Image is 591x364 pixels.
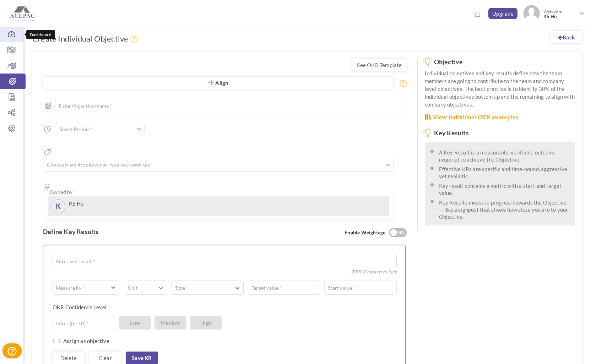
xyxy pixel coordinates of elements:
button: Type * [172,281,244,295]
span: Medium [154,316,186,330]
a: Notifications [472,9,483,21]
span: Low [119,316,151,330]
label: Type * [172,284,191,292]
div: NO [396,230,407,236]
p: Individual objectives and key results define how the team members are going to contribute to the ... [425,69,575,108]
span: KS Ho [543,14,577,19]
label: Measure by * [53,284,87,292]
input: Select Period * [56,123,145,135]
a: Back [551,31,582,43]
i: Objective Name * [45,102,51,109]
li: A Key Result is a measurable, verifiable outcome required to achieve the Objective. [439,147,570,163]
a: See OKR Template [352,59,406,71]
i: Tags [43,148,52,157]
h3: Objective [425,59,575,66]
label: Assign as objective [63,337,109,344]
label: KS Ho [69,200,83,207]
a: Align [43,77,393,89]
i: Duration [43,125,52,134]
span: Welcome, [540,5,579,23]
button: Measure by * [53,281,119,295]
h3: Key Results [425,130,575,137]
i: Owner [43,183,52,192]
span: 2000 Characters Left [351,268,397,270]
li: Key result contains a metric with a start and target value. [439,181,570,196]
a: K [52,200,65,213]
label: Define Key Results [43,228,99,235]
i: Aligned Objective [207,80,213,85]
a: Upgrade [488,8,518,19]
span: Enable Weightage [345,228,406,238]
button: Unit [125,281,167,295]
img: Photo [523,5,540,22]
li: Key Results measure progress towards the Objective — like a signpost that shows how close you are... [439,197,570,220]
h1: Create Individual Objective [32,34,140,44]
div: Dashboard [26,30,55,39]
img: Logo [8,5,37,22]
label: OKR Confidence Level [53,304,107,311]
a: View Individual OKR examples [425,113,519,121]
li: Effective KRs are specific and time-bound, aggressive yet realistic. [439,164,570,180]
a: Photo Welcome,KS Ho [520,2,587,23]
label: Unit [125,284,140,292]
span: High [190,316,222,330]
